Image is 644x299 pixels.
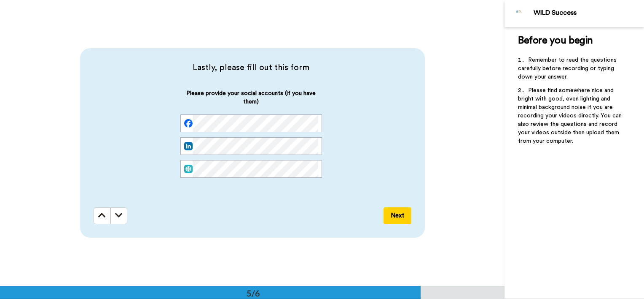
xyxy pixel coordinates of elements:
[384,207,411,224] button: Next
[94,62,409,73] span: Lastly, please fill out this form
[184,119,193,128] img: facebook.svg
[180,89,322,114] span: Please provide your social accounts (if you have them)
[509,3,529,24] img: Profile Image
[518,35,593,46] span: Before you begin
[184,142,193,150] img: linked-in.png
[184,165,193,173] img: web.svg
[534,9,644,17] div: WILD Success
[233,287,274,299] div: 5/6
[518,87,623,144] span: Please find somewhere nice and bright with good, even lighting and minimal background noise if yo...
[518,57,618,80] span: Remember to read the questions carefully before recording or typing down your answer.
